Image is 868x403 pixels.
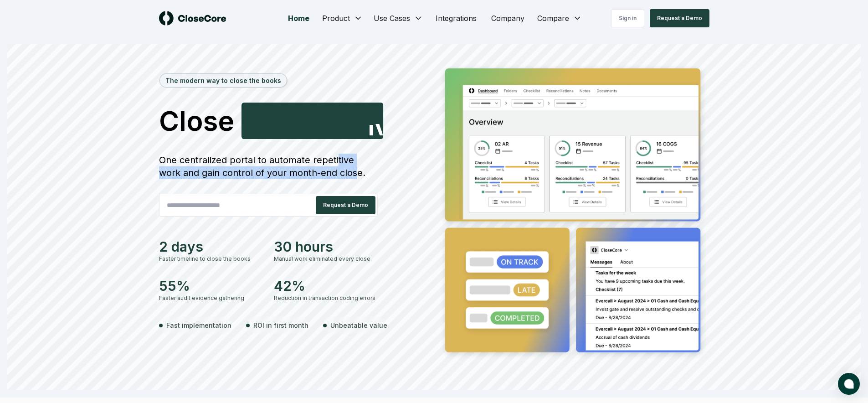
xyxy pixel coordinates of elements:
[282,134,298,161] span: c
[159,107,234,134] span: Close
[159,278,263,294] div: 55%
[159,294,263,302] div: Faster audit evidence gathering
[298,134,315,161] span: u
[274,294,378,302] div: Reduction in transaction coding errors
[315,134,326,161] span: r
[322,13,350,24] span: Product
[326,134,342,161] span: a
[374,13,410,24] span: Use Cases
[438,62,709,362] img: Jumbotron
[274,255,378,263] div: Manual work eliminated every close
[342,132,351,159] span: t
[611,9,644,27] a: Sign in
[650,9,709,27] button: Request a Demo
[368,121,375,148] span: l
[159,154,378,179] div: One centralized portal to automate repetitive work and gain control of your month-end close.
[253,320,308,330] span: ROI in first month
[532,9,587,27] button: Compare
[266,134,282,161] span: c
[274,238,378,255] div: 30 hours
[428,9,484,27] a: Integrations
[368,9,428,27] button: Use Cases
[838,373,860,395] button: atlas-launcher
[351,127,368,154] span: e
[330,320,387,330] span: Unbeatable value
[166,320,231,330] span: Fast implementation
[537,13,569,24] span: Compare
[281,9,317,27] a: Home
[375,115,391,143] span: y
[484,9,532,27] a: Company
[159,238,263,255] div: 2 days
[316,196,375,214] button: Request a Demo
[160,74,287,87] div: The modern way to close the books
[159,255,263,263] div: Faster timeline to close the books
[247,134,266,161] span: A
[274,278,378,294] div: 42%
[159,11,226,26] img: logo
[317,9,368,27] button: Product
